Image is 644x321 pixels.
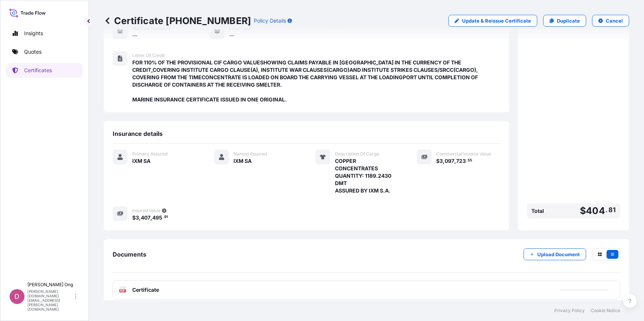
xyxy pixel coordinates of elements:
[104,15,251,27] p: Certificate [PHONE_NUMBER]
[152,215,162,220] span: 495
[132,208,160,214] span: Insured Value
[24,48,42,56] p: Quotes
[609,208,616,212] span: 81
[113,251,146,258] span: Documents
[132,157,150,165] span: IXM SA
[537,251,580,258] p: Upload Document
[335,151,379,157] span: Description Of Cargo
[136,215,139,220] span: 3
[606,208,608,212] span: .
[132,215,136,220] span: $
[139,215,141,220] span: ,
[164,216,168,218] span: 91
[531,207,544,215] span: Total
[606,17,623,24] p: Cancel
[436,151,491,157] span: Commercial Invoice Value
[543,15,586,27] a: Duplicate
[592,15,629,27] button: Cancel
[557,17,580,24] p: Duplicate
[468,159,472,162] span: 55
[150,215,152,220] span: ,
[24,30,43,37] p: Insights
[163,216,164,218] span: .
[445,158,455,164] span: 097
[132,59,500,103] span: FOR 110% OF THE PROVISIONAL CIF CARGO VALUESHOWING CLAIMS PAYABLE IN [GEOGRAPHIC_DATA] IN THE CUR...
[580,206,586,215] span: $
[254,17,286,24] p: Policy Details
[436,158,440,164] span: $
[234,151,267,157] span: Named Assured
[27,289,73,311] p: [PERSON_NAME][DOMAIN_NAME][EMAIL_ADDRESS][PERSON_NAME][DOMAIN_NAME]
[141,215,150,220] span: 407
[586,206,605,215] span: 404
[132,286,159,294] span: Certificate
[591,308,620,314] a: Cookie Notice
[24,67,52,74] p: Certificates
[335,157,399,194] span: COPPER CONCENTRATES QUANTITY: 1189.2430 DMT ASSURED BY IXM S.A.
[132,151,167,157] span: Primary Assured
[27,282,73,288] p: [PERSON_NAME] Ong
[524,248,586,260] button: Upload Document
[554,308,585,314] a: Privacy Policy
[6,63,83,78] a: Certificates
[462,17,531,24] p: Update & Reissue Certificate
[440,158,443,164] span: 3
[6,26,83,41] a: Insights
[443,158,445,164] span: ,
[120,290,125,292] text: PDF
[466,159,467,162] span: .
[457,158,466,164] span: 723
[455,158,457,164] span: ,
[113,130,163,137] span: Insurance details
[234,157,252,165] span: IXM SA
[132,53,165,58] span: Letter of Credit
[448,15,537,27] a: Update & Reissue Certificate
[6,44,83,59] a: Quotes
[15,293,20,300] span: D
